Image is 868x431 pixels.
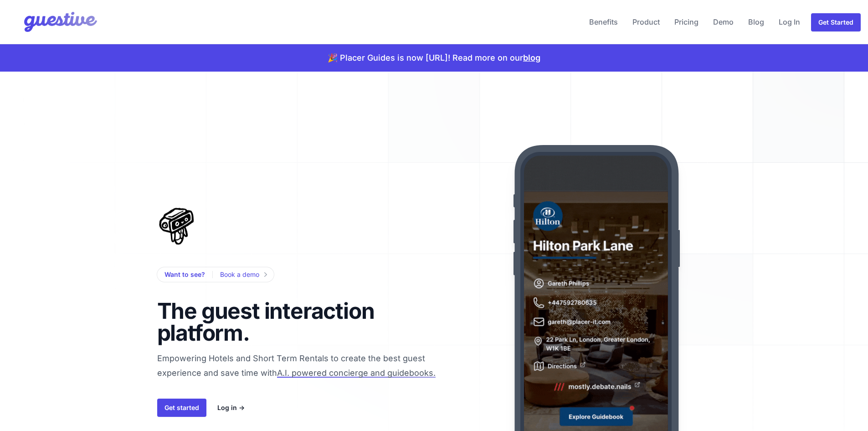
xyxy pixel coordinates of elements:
a: Get started [157,399,206,417]
a: Pricing [671,11,702,33]
a: Log in → [217,402,245,413]
h1: The guest interaction platform. [157,300,390,344]
a: Get Started [811,13,861,31]
img: Your Company [7,4,99,40]
a: Demo [709,11,737,33]
span: A.I. powered concierge and guidebooks. [277,368,436,378]
a: Product [629,11,663,33]
span: Empowering Hotels and Short Term Rentals to create the best guest experience and save time with [157,353,463,417]
a: Benefits [586,11,621,33]
p: 🎉 Placer Guides is now [URL]! Read more on our [328,52,540,64]
a: blog [523,53,540,62]
a: Blog [745,11,768,33]
a: Log In [775,11,804,33]
a: Book a demo [220,269,267,280]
